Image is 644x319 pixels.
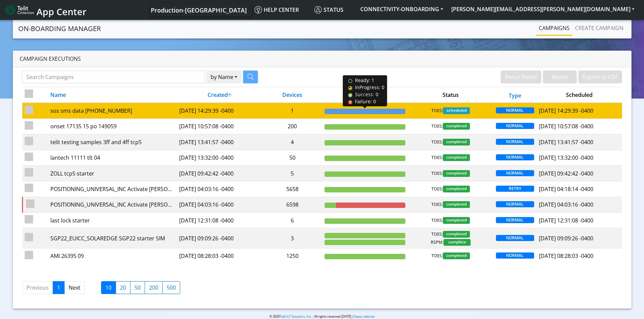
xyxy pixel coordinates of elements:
[431,123,443,130] span: TOES:
[443,107,470,114] span: scheduled
[176,228,262,248] td: [DATE] 09:09:26 -0400
[539,235,593,242] span: [DATE] 09:09:26 -0400
[176,87,262,103] th: Created
[443,123,470,130] span: completed
[50,154,174,162] div: lantech 11111 tlt 04
[50,216,174,224] div: last lock starter
[176,134,262,150] td: [DATE] 13:41:57 -0400
[348,86,352,90] img: In progress
[262,228,322,248] td: 3
[280,314,312,319] a: Telit IoT Solutions, Inc.
[262,150,322,165] td: 50
[176,248,262,264] td: [DATE] 08:28:03 -0400
[443,154,470,161] span: completed
[348,100,352,104] img: Failure
[443,201,470,208] span: completed
[345,91,378,98] span: Success: 0
[443,231,470,238] span: completed
[50,185,174,193] div: POSITIONING_UNIVERSAL_INC Activate [PERSON_NAME] part 5
[50,252,174,260] div: AMI 26395 09
[262,197,322,212] td: 6598
[314,6,343,14] span: Status
[431,231,443,238] span: TOES:
[150,3,246,17] a: Your current platform instance
[539,123,593,130] span: [DATE] 10:57:08 -0400
[151,6,247,14] span: Production-[GEOGRAPHIC_DATA]
[496,235,534,241] span: NORMAL
[206,71,242,83] button: by Name
[496,154,534,160] span: NORMAL
[496,217,534,223] span: NORMAL
[314,6,322,14] img: status.svg
[53,281,65,294] a: 1
[262,118,322,134] td: 200
[539,170,593,177] span: [DATE] 09:42:42 -0400
[348,93,352,97] img: Success
[262,103,322,118] td: 1
[116,281,130,294] label: 20
[50,234,174,242] div: SGP22_EUICC_SOLAREDGE SGP22 starter SIM
[130,281,145,294] label: 50
[539,154,593,161] span: [DATE] 13:32:00 -0400
[443,252,470,259] span: completed
[431,139,443,145] span: TOES:
[496,186,534,192] span: RETRY
[262,213,322,228] td: 6
[176,165,262,181] td: [DATE] 09:42:42 -0400
[145,281,163,294] label: 200
[431,107,443,114] span: TOES:
[50,107,174,115] div: sos sms data [PHONE_NUMBER]
[50,138,174,146] div: telit testing samples 3ff and 4ff tcp5
[48,87,176,103] th: Name
[252,3,312,17] a: Help center
[539,107,593,114] span: [DATE] 14:29:39 -0400
[444,239,471,246] span: complete
[255,6,299,14] span: Help center
[50,169,174,178] div: ZOLL tcp5 starter
[443,170,470,177] span: completed
[501,71,541,83] button: Rerun Failed
[447,3,639,15] button: [PERSON_NAME][EMAIL_ADDRESS][PERSON_NAME][DOMAIN_NAME]
[496,201,534,207] span: NORMAL
[356,3,447,15] button: CONNECTIVITY-ONBOARDING
[431,154,443,161] span: TOES:
[536,21,572,35] a: Campaigns
[262,134,322,150] td: 4
[345,77,374,84] span: Ready: 1
[536,87,622,103] th: Scheduled
[431,217,443,224] span: TOES:
[176,197,262,212] td: [DATE] 04:03:16 -0400
[543,71,577,83] button: Revert
[176,103,262,118] td: [DATE] 14:29:39 -0400
[345,98,376,105] span: Failure: 0
[312,3,356,17] a: Status
[5,3,86,17] a: App Center
[262,248,322,264] td: 1250
[431,239,444,246] span: RSPM:
[176,181,262,197] td: [DATE] 04:03:16 -0400
[539,201,593,208] span: [DATE] 04:03:16 -0400
[50,122,174,130] div: onset 17135 15 po 149059
[322,87,408,103] th: Progress
[494,87,536,103] th: Type
[496,139,534,145] span: NORMAL
[496,123,534,129] span: NORMAL
[101,281,116,294] label: 10
[496,252,534,259] span: NORMAL
[262,87,322,103] th: Devices
[431,252,443,259] span: TOES:
[443,186,470,192] span: completed
[13,51,631,67] div: Campaign Executions
[5,5,34,16] img: logo-telit-cinterion-gw-new.png
[539,185,593,193] span: [DATE] 04:18:14 -0400
[37,5,87,18] span: App Center
[176,150,262,165] td: [DATE] 13:32:00 -0400
[539,217,593,224] span: [DATE] 12:31:08 -0400
[18,22,101,35] a: On-Boarding Manager
[443,139,470,145] span: completed
[22,71,205,83] input: Search Campaigns
[496,170,534,176] span: NORMAL
[431,186,443,192] span: TOES:
[162,281,180,294] label: 500
[176,213,262,228] td: [DATE] 12:31:08 -0400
